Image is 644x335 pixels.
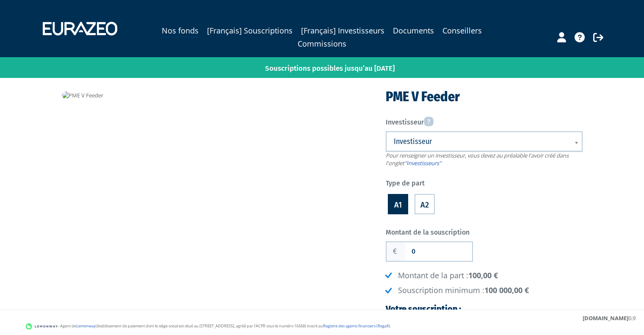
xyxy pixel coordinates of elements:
[76,323,96,329] a: Lemonway
[583,314,628,322] strong: [DOMAIN_NAME]
[404,159,441,167] a: "Investisseurs"
[298,38,346,50] a: Commissions
[468,270,498,280] strong: 100,00 €
[8,322,636,331] div: - Agent de (établissement de paiement dont le siège social est situé au [STREET_ADDRESS], agréé p...
[386,176,583,188] label: Type de part
[62,91,103,100] img: PME V Feeder
[240,59,395,74] p: Souscriptions possibles jusqu’au [DATE]
[405,242,472,261] input: Montant de la souscription souhaité
[386,304,583,314] h4: Votre souscription :
[386,225,484,238] label: Montant de la souscription
[36,16,124,41] img: 1731417592-eurazeo_logo_blanc.png
[207,25,293,36] a: [Français] Souscriptions
[25,322,58,331] img: logo-lemonway.png
[388,194,408,214] label: A1
[386,114,583,127] label: Investisseur
[415,194,435,214] label: A2
[386,87,583,107] div: PME V Feeder
[301,25,384,36] a: [Français] Investisseurs
[583,314,636,322] div: 0.9
[442,25,482,36] a: Conseillers
[393,25,434,36] a: Documents
[484,285,529,295] strong: 100 000,00 €
[394,136,564,147] span: Investisseur
[383,270,583,281] li: Montant de la part :
[383,285,583,296] li: Souscription minimum :
[386,152,569,167] span: Pour renseigner un investisseur, vous devez au préalable l'avoir créé dans l'onglet
[323,323,390,329] a: Registre des agents financiers (Regafi)
[162,25,199,38] a: Nos fonds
